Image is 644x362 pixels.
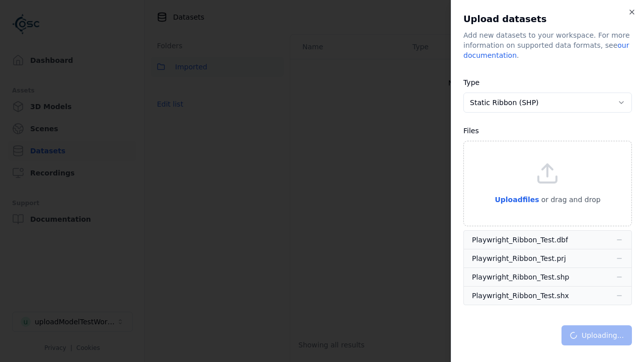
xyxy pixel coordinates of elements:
[463,12,632,26] h2: Upload datasets
[472,253,566,263] div: Playwright_Ribbon_Test.prj
[472,235,568,245] div: Playwright_Ribbon_Test.dbf
[463,127,479,135] label: Files
[472,272,569,282] div: Playwright_Ribbon_Test.shp
[472,291,569,301] div: Playwright_Ribbon_Test.shx
[463,78,479,86] label: Type
[463,30,632,60] div: Add new datasets to your workspace. For more information on supported data formats, see .
[495,196,539,204] span: Upload files
[539,194,601,206] p: or drag and drop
